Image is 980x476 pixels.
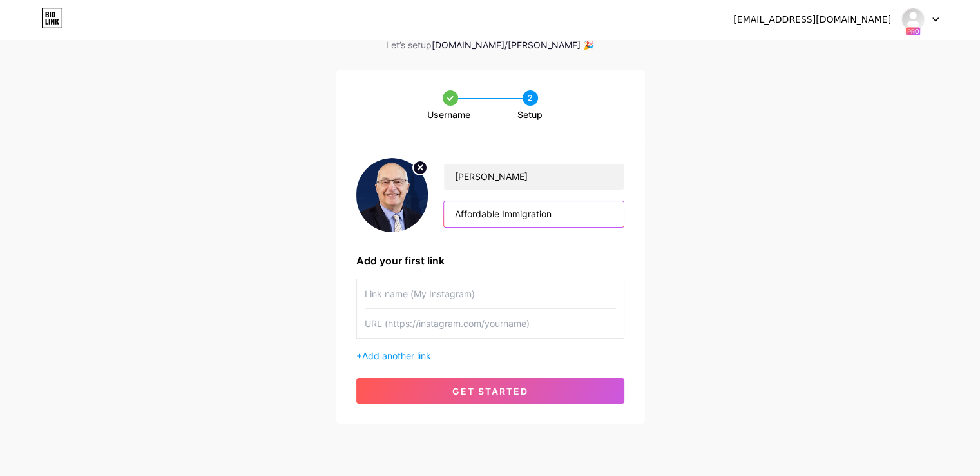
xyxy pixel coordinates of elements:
span: get started [452,386,528,397]
input: URL (https://instagram.com/yourname) [365,309,616,338]
input: Your name [444,164,623,190]
span: Username [427,108,470,121]
div: Add your first link [356,253,624,268]
img: profile pic [356,158,428,232]
div: 2 [523,90,538,106]
span: [DOMAIN_NAME]/[PERSON_NAME] 🎉 [432,39,594,50]
span: Setup [517,108,543,121]
img: digitalarmours [901,7,925,32]
input: bio [444,201,623,227]
span: Add another link [362,350,431,361]
input: Link name (My Instagram) [365,279,616,308]
div: + [356,349,624,362]
div: [EMAIL_ADDRESS][DOMAIN_NAME] [733,13,891,26]
button: get started [356,378,624,404]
